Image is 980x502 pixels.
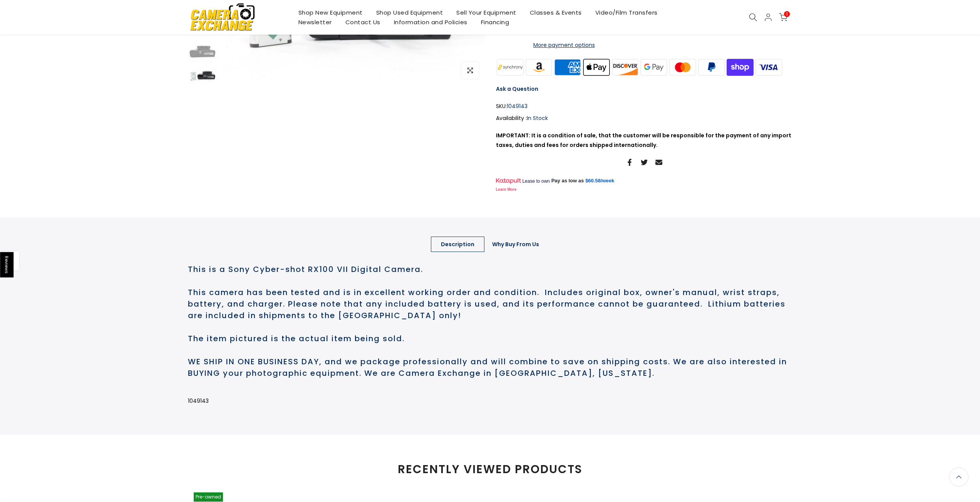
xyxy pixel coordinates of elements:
img: master [668,58,697,77]
span: Pay as low as [551,177,584,184]
span: RECENTLY VIEWED PRODUCTS [398,464,583,475]
a: $60.58/week [585,177,614,184]
a: Classes & Events [523,8,588,17]
img: google pay [640,58,668,77]
img: Sony Cyber-shot RX100 VII Digital Camera Digital Cameras - Digital Point and Shoot Cameras Sony 1... [188,42,219,63]
div: SKU: [496,102,792,111]
img: synchrony [496,58,525,77]
a: Ask a Question [496,85,538,93]
a: Shop Used Equipment [369,8,450,17]
a: Why Buy From Us [482,237,549,252]
a: Video/Film Transfers [588,8,664,17]
strong: IMPORTANT: It is a condition of sale, that the customer will be responsible for the payment of an... [496,132,791,149]
a: More payment options [496,40,632,50]
h2: This is a Sony Cyber-shot RX100 VII Digital Camera. This camera has been tested and is in excelle... [188,264,792,379]
div: Availability : [496,113,792,123]
a: Financing [474,17,516,27]
img: amazon payments [524,58,553,77]
a: Contact Us [338,17,387,27]
p: 1049143 [188,396,792,406]
a: Shop New Equipment [291,8,369,17]
a: Newsletter [291,17,338,27]
span: 0 [784,11,790,17]
a: Information and Policies [387,17,474,27]
a: Learn More [496,187,517,192]
a: 0 [779,13,787,22]
img: visa [754,58,783,77]
img: paypal [697,58,726,77]
img: american express [553,58,582,77]
a: Share on Twitter [641,158,648,167]
span: 1049143 [507,102,528,111]
img: apple pay [582,58,611,77]
img: shopify pay [726,58,755,77]
span: In Stock [527,114,548,122]
a: Back to the top [949,467,968,487]
a: Share on Email [655,158,662,167]
span: Lease to own [522,178,549,184]
img: Sony Cyber-shot RX100 VII Digital Camera Digital Cameras - Digital Point and Shoot Cameras Sony 1... [188,67,219,84]
img: discover [611,58,640,77]
a: Sell Your Equipment [450,8,523,17]
a: Description [431,237,484,252]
